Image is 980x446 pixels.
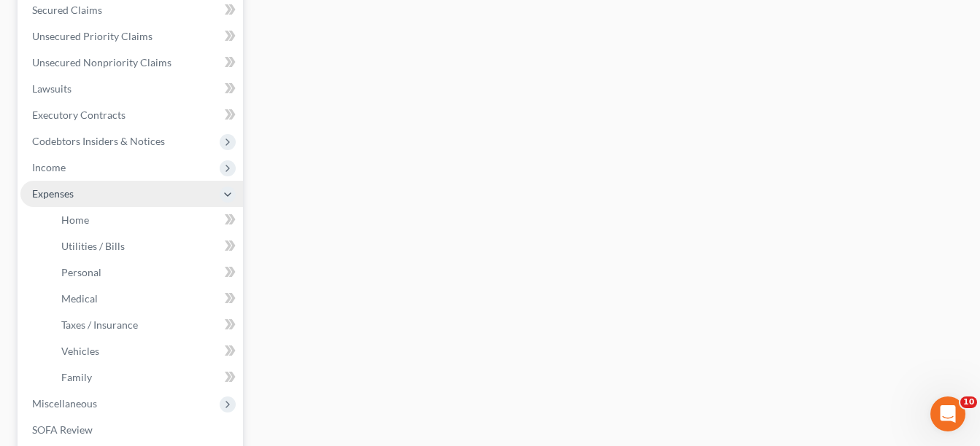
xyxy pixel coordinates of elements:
span: Codebtors Insiders & Notices [32,135,165,147]
span: Income [32,161,66,173]
iframe: Intercom live chat [930,396,965,431]
a: Taxes / Insurance [50,312,243,338]
a: Unsecured Priority Claims [20,23,243,50]
span: Secured Claims [32,4,102,16]
span: Family [61,371,92,383]
span: Taxes / Insurance [61,318,138,331]
a: Home [50,207,243,233]
a: Utilities / Bills [50,233,243,259]
span: Miscellaneous [32,397,97,410]
a: Vehicles [50,338,243,364]
span: SOFA Review [32,423,93,436]
span: Expenses [32,187,74,200]
a: Medical [50,286,243,312]
a: SOFA Review [20,417,243,443]
span: Utilities / Bills [61,240,125,252]
span: Vehicles [61,345,99,357]
a: Lawsuits [20,76,243,102]
span: Executory Contracts [32,109,126,121]
a: Executory Contracts [20,102,243,128]
span: Unsecured Nonpriority Claims [32,56,171,69]
span: 10 [960,396,977,408]
span: Home [61,214,89,226]
span: Lawsuits [32,82,72,95]
span: Medical [61,292,98,305]
a: Unsecured Nonpriority Claims [20,50,243,76]
a: Family [50,364,243,391]
a: Personal [50,259,243,286]
span: Unsecured Priority Claims [32,30,153,42]
span: Personal [61,266,101,278]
